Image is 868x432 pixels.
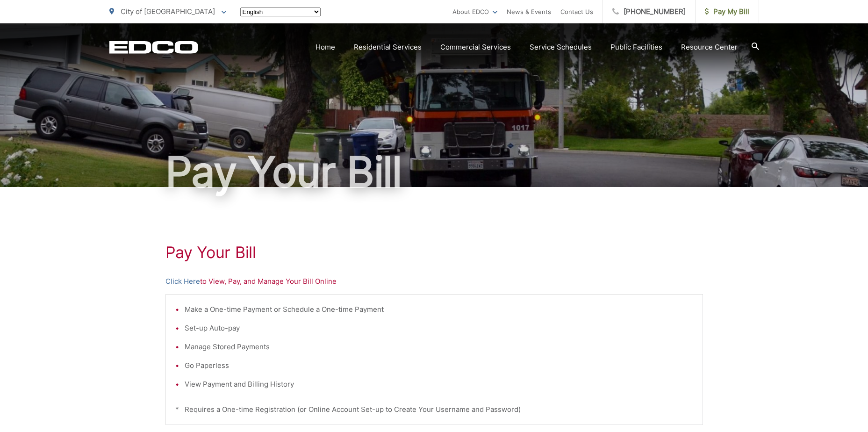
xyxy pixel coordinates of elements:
[240,7,321,16] select: Select a language
[165,276,703,287] p: to View, Pay, and Manage Your Bill Online
[681,42,738,53] a: Resource Center
[560,6,593,17] a: Contact Us
[185,341,693,353] li: Manage Stored Payments
[175,404,693,415] p: * Requires a One-time Registration (or Online Account Set-up to Create Your Username and Password)
[109,41,198,54] a: EDCD logo. Return to the homepage.
[507,6,551,17] a: News & Events
[109,149,759,195] h1: Pay Your Bill
[705,6,749,17] span: Pay My Bill
[185,323,693,334] li: Set-up Auto-pay
[165,243,703,262] h1: Pay Your Bill
[452,6,497,17] a: About EDCO
[316,42,335,53] a: Home
[354,42,422,53] a: Residential Services
[165,276,200,287] a: Click Here
[185,304,693,315] li: Make a One-time Payment or Schedule a One-time Payment
[440,42,511,53] a: Commercial Services
[185,379,693,390] li: View Payment and Billing History
[610,42,662,53] a: Public Facilities
[185,360,693,371] li: Go Paperless
[530,42,592,53] a: Service Schedules
[121,7,215,16] span: City of [GEOGRAPHIC_DATA]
